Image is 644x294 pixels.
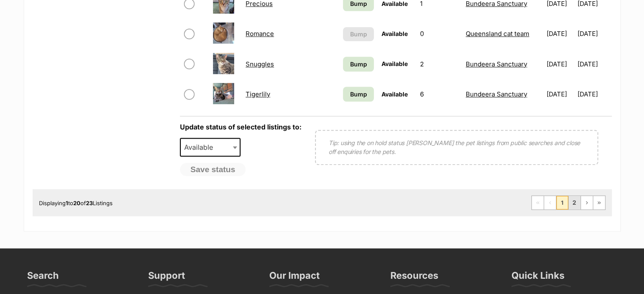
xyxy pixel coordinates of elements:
[350,30,367,38] span: Bump
[181,141,221,153] span: Available
[593,196,605,209] a: Last page
[578,49,611,79] td: [DATE]
[578,80,611,109] td: [DATE]
[350,60,367,69] span: Bump
[213,53,234,74] img: Snuggles
[381,91,408,98] span: Available
[350,90,367,99] span: Bump
[531,195,605,210] nav: Pagination
[511,269,564,286] h3: Quick Links
[544,196,556,209] span: Previous page
[27,269,59,286] h3: Search
[466,90,527,98] a: Bundeera Sanctuary
[66,200,68,206] strong: 1
[329,138,585,156] p: Tip: using the on hold status [PERSON_NAME] the pet listings from public searches and close off e...
[543,80,577,109] td: [DATE]
[343,57,374,71] a: Bump
[466,60,527,68] a: Bundeera Sanctuary
[180,123,301,131] label: Update status of selected listings to:
[417,19,462,48] td: 0
[532,196,544,209] span: First page
[543,49,577,79] td: [DATE]
[246,90,270,98] a: Tigerlily
[466,30,529,38] a: Queensland cat team
[86,200,93,206] strong: 23
[148,269,185,286] h3: Support
[180,163,246,176] button: Save status
[417,80,462,109] td: 6
[578,19,611,48] td: [DATE]
[556,196,568,209] span: Page 1
[73,200,80,206] strong: 20
[390,269,438,286] h3: Resources
[180,138,241,157] span: Available
[39,200,113,206] span: Displaying to of Listings
[269,269,320,286] h3: Our Impact
[569,196,580,209] a: Page 2
[381,30,408,37] span: Available
[343,87,374,102] a: Bump
[581,196,593,209] a: Next page
[543,19,577,48] td: [DATE]
[343,27,374,41] button: Bump
[246,30,274,38] a: Romance
[246,60,274,68] a: Snuggles
[417,49,462,79] td: 2
[381,60,408,67] span: Available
